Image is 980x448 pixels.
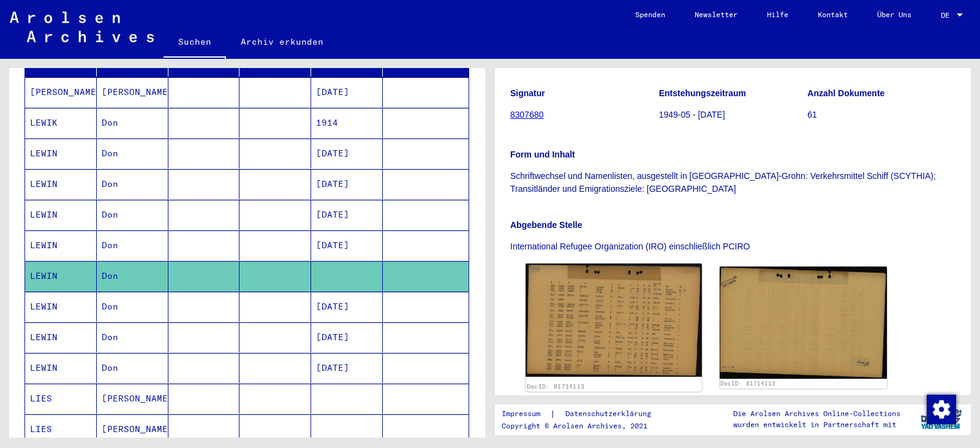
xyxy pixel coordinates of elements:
mat-cell: [DATE] [311,169,383,199]
mat-cell: LEWIN [25,139,97,169]
mat-cell: LIES [25,384,97,414]
a: DocID: 81714113 [720,380,775,387]
mat-cell: Don [97,169,168,199]
b: Abgebende Stelle [510,220,582,230]
mat-cell: [DATE] [311,292,383,322]
mat-cell: [PERSON_NAME] [97,77,168,107]
mat-cell: LEWIN [25,200,97,230]
a: Archiv erkunden [226,27,338,56]
mat-cell: Don [97,353,168,383]
p: International Refugee Organization (IRO) einschließlich PCIRO [510,240,956,253]
p: Copyright © Arolsen Archives, 2021 [502,420,666,431]
mat-cell: LEWIN [25,261,97,291]
p: wurden entwickelt in Partnerschaft mit [733,419,900,430]
mat-cell: 1914 [311,108,383,138]
mat-cell: Don [97,200,168,230]
b: Form und Inhalt [510,150,575,159]
mat-cell: [DATE] [311,322,383,352]
mat-cell: Don [97,261,168,291]
mat-cell: LEWIK [25,108,97,138]
mat-cell: [PERSON_NAME] [25,77,97,107]
mat-cell: [DATE] [311,353,383,383]
p: Schriftwechsel und Namenlisten, ausgestellt in [GEOGRAPHIC_DATA]-Grohn: Verkehrsmittel Schiff (SC... [510,170,956,196]
a: Datenschutzerklärung [556,408,666,420]
a: DocID: 81714113 [527,382,585,390]
a: 8307680 [510,110,544,120]
mat-cell: [DATE] [311,139,383,169]
mat-cell: [PERSON_NAME] [97,384,168,414]
b: Anzahl Dokumente [807,88,884,98]
img: Zustimmung ändern [927,395,956,424]
div: | [502,408,666,420]
img: 002.jpg [720,267,888,378]
mat-cell: LEWIN [25,353,97,383]
p: 1949-05 - [DATE] [659,108,807,121]
mat-cell: Don [97,322,168,352]
p: 61 [807,108,956,121]
span: DE [941,11,954,20]
img: Arolsen_neg.svg [10,12,154,42]
a: Impressum [502,408,550,420]
mat-cell: Don [97,139,168,169]
b: Signatur [510,88,545,98]
mat-cell: [DATE] [311,77,383,107]
mat-cell: [DATE] [311,230,383,260]
mat-cell: Don [97,292,168,322]
p: Die Arolsen Archives Online-Collections [733,408,900,419]
b: Entstehungszeitraum [659,88,746,98]
img: 001.jpg [526,264,701,376]
img: yv_logo.png [918,404,964,435]
mat-cell: LIES [25,414,97,444]
mat-cell: [PERSON_NAME] [97,414,168,444]
mat-cell: Don [97,230,168,260]
mat-cell: Don [97,108,168,138]
mat-cell: LEWIN [25,292,97,322]
mat-cell: [DATE] [311,200,383,230]
mat-cell: LEWIN [25,230,97,260]
a: Suchen [164,27,226,59]
mat-cell: LEWIN [25,322,97,352]
mat-cell: LEWIN [25,169,97,199]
